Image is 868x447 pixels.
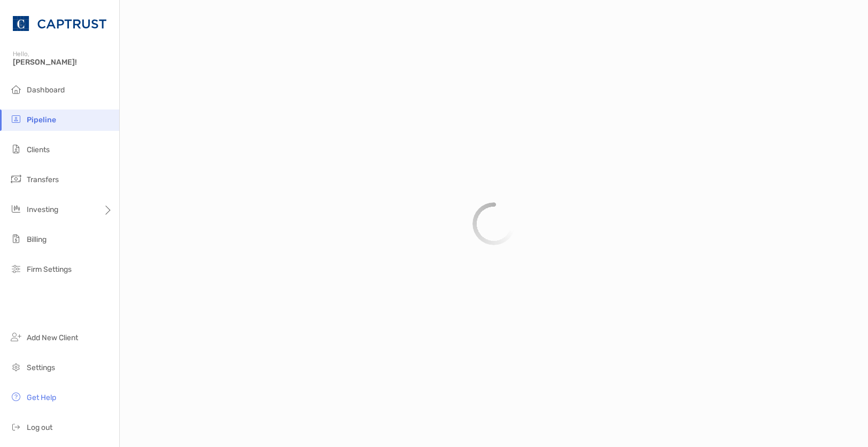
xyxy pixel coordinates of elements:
span: Investing [27,205,58,214]
img: settings icon [10,360,22,373]
span: Log out [27,423,52,432]
img: firm-settings icon [10,262,22,275]
img: get-help icon [10,390,22,403]
img: dashboard icon [10,83,22,96]
span: Transfers [27,175,59,184]
img: transfers icon [10,172,22,185]
img: add_new_client icon [10,331,22,343]
span: Firm Settings [27,265,72,274]
img: pipeline icon [10,113,22,126]
span: Clients [27,145,50,154]
img: investing icon [10,202,22,215]
span: [PERSON_NAME]! [13,58,113,67]
img: logout icon [10,420,22,433]
span: Add New Client [27,333,78,342]
span: Settings [27,363,55,372]
span: Get Help [27,393,56,402]
span: Pipeline [27,115,56,124]
span: Billing [27,235,46,244]
img: billing icon [10,232,22,245]
span: Dashboard [27,85,65,95]
img: CAPTRUST Logo [13,4,106,43]
img: clients icon [10,143,22,155]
